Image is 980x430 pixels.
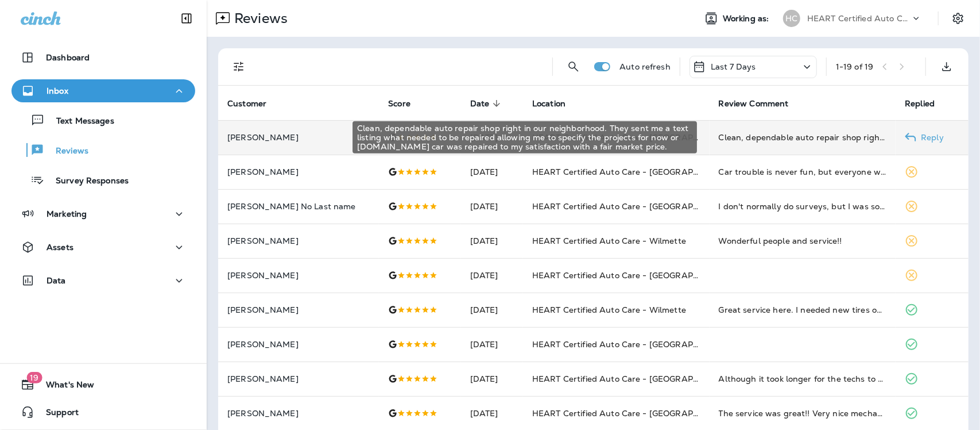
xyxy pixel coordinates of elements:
p: [PERSON_NAME] [227,340,370,349]
p: Reviews [230,10,288,27]
span: Customer [227,98,281,109]
p: Data [47,276,66,285]
span: Replied [905,98,950,109]
p: Reviews [44,146,88,157]
td: [DATE] [461,258,523,293]
div: Although it took longer for the techs to diagnose the problem, the repair work fixed the problem.... [719,373,887,385]
p: Assets [47,243,73,252]
td: [DATE] [461,293,523,327]
span: Score [388,99,410,109]
div: HC [783,10,800,27]
p: [PERSON_NAME] [227,374,370,383]
p: Inbox [47,86,68,95]
span: Working as: [723,14,772,24]
span: Date [470,98,505,109]
span: HEART Certified Auto Care - [GEOGRAPHIC_DATA] [532,167,738,177]
td: [DATE] [461,327,523,362]
p: Last 7 Days [711,62,756,71]
span: Date [470,99,490,109]
p: [PERSON_NAME] [227,271,370,280]
span: HEART Certified Auto Care - [GEOGRAPHIC_DATA] [532,270,738,281]
span: HEART Certified Auto Care - Wilmette [532,305,686,315]
p: Marketing [47,209,87,218]
button: 19What's New [11,373,195,396]
span: Replied [905,99,935,109]
button: Support [11,401,195,424]
td: [DATE] [461,189,523,224]
p: Reply [916,133,944,142]
div: The service was great!! Very nice mechanics the work was done in a timely manner. I will be back ... [719,408,887,419]
span: HEART Certified Auto Care - [GEOGRAPHIC_DATA] [532,408,738,419]
td: [DATE] [461,362,523,396]
div: Car trouble is never fun, but everyone was so kind and helpful. They explained all the issues tho... [719,166,887,178]
div: Wonderful people and service!! [719,235,887,247]
p: [PERSON_NAME] [227,305,370,314]
span: Customer [227,99,266,109]
p: Text Messages [45,116,114,127]
span: Location [532,99,565,109]
span: Support [34,408,79,421]
span: HEART Certified Auto Care - [GEOGRAPHIC_DATA] [532,339,738,350]
p: [PERSON_NAME] [227,409,370,418]
button: Settings [948,8,969,29]
button: Dashboard [11,46,195,69]
p: [PERSON_NAME] [227,236,370,245]
button: Survey Responses [11,168,195,192]
button: Export as CSV [935,55,958,78]
div: Great service here. I needed new tires on my car with a quick turnaround and they got it done. Wi... [719,304,887,316]
td: [DATE] [461,224,523,258]
div: Clean, dependable auto repair shop right in our neighborhood. They sent me a text listing what ne... [353,121,697,153]
p: [PERSON_NAME] [227,167,370,176]
span: Location [532,98,580,109]
button: Search Reviews [562,55,585,78]
div: I don't normally do surveys, but I was so impressed by the customer service that I am making an e... [719,201,887,212]
button: Collapse Sidebar [171,7,203,30]
button: Assets [11,236,195,259]
span: What's New [34,380,94,394]
div: Clean, dependable auto repair shop right in our neighborhood. They sent me a text listing what ne... [719,132,887,143]
button: Data [11,269,195,292]
button: Text Messages [11,108,195,132]
p: [PERSON_NAME] [227,133,370,142]
p: Survey Responses [44,176,129,187]
button: Marketing [11,202,195,225]
p: [PERSON_NAME] No Last name [227,202,370,211]
p: Auto refresh [619,62,671,71]
p: HEART Certified Auto Care [807,14,911,23]
span: Review Comment [719,98,804,109]
div: 1 - 19 of 19 [836,62,873,71]
button: Inbox [11,79,195,102]
td: [DATE] [461,155,523,189]
span: Score [388,98,425,109]
span: HEART Certified Auto Care - [GEOGRAPHIC_DATA] [532,374,738,384]
span: HEART Certified Auto Care - Wilmette [532,236,686,246]
span: Review Comment [719,99,789,109]
span: HEART Certified Auto Care - [GEOGRAPHIC_DATA] [532,201,738,212]
button: Reviews [11,138,195,162]
span: 19 [26,372,42,383]
button: Filters [227,55,250,78]
p: Dashboard [46,53,90,62]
